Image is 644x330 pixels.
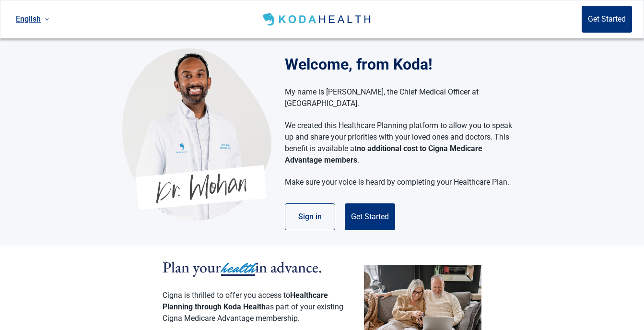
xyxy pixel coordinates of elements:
[285,203,335,230] button: Sign in
[261,12,375,27] img: Koda Health
[163,291,290,300] span: Cigna is thrilled to offer you access to
[582,6,632,33] button: Get Started
[12,11,53,27] a: Current language: English
[45,17,49,22] span: down
[345,203,395,230] button: Get Started
[285,86,513,109] p: My name is [PERSON_NAME], the Chief Medical Officer at [GEOGRAPHIC_DATA].
[285,144,482,165] strong: no additional cost to Cigna Medicare Advantage members
[221,258,255,279] span: health
[285,120,513,166] p: We created this Healthcare Planning platform to allow you to speak up and share your priorities w...
[255,257,322,277] span: in advance.
[285,53,522,76] div: Welcome, from Koda!
[285,177,513,188] p: Make sure your voice is heard by completing your Healthcare Plan.
[122,48,271,221] img: Koda Health
[163,257,221,277] span: Plan your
